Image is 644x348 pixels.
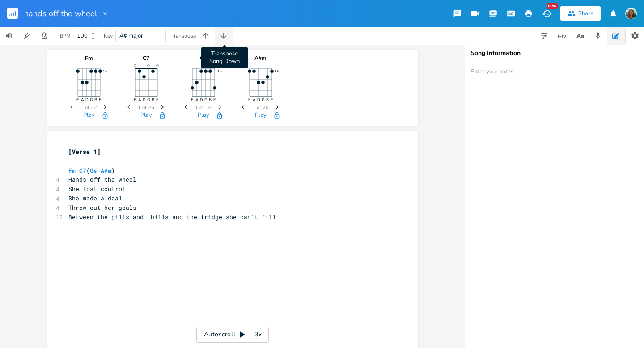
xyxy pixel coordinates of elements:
span: Hands off the wheel [68,175,136,183]
div: 3x [250,327,266,343]
text: G [89,97,93,102]
text: G [204,97,207,102]
div: A#m [238,55,283,61]
span: A# major [119,32,143,40]
button: Transpose Song Down [215,27,233,45]
span: Between the pills and bills and the fridge she can’t fill [68,213,276,221]
span: ( ) [68,166,115,174]
text: D [142,97,145,102]
span: 1 of 22 [80,105,97,110]
text: E [191,97,193,102]
text: E [98,97,101,102]
span: hands off the wheel [24,9,97,17]
text: G [261,97,264,102]
span: Fm [68,166,76,174]
span: 1 of 26 [138,105,154,110]
span: C7 [79,166,86,174]
text: 1fr [217,69,222,74]
span: [Verse 1] [68,148,101,156]
text: B [94,97,97,102]
text: D [199,97,203,102]
button: Play [255,112,267,119]
text: 1fr [102,69,107,74]
text: A [252,97,255,102]
span: 1 of 18 [195,105,212,110]
span: A#m [101,166,111,174]
img: Olivia Burnette [625,8,637,19]
div: G# [181,55,226,61]
text: E [213,97,215,102]
div: C7 [124,55,169,61]
span: She made a deal [68,194,122,202]
text: E [248,97,250,102]
text: G [147,97,150,102]
div: Transpose [171,33,196,38]
span: Threw out her goals [68,204,136,212]
text: E [76,97,78,102]
button: Play [83,112,95,119]
span: G# [90,166,97,174]
text: 1fr [274,69,279,74]
div: BPM [60,34,70,38]
text: B [151,97,154,102]
div: Fm [67,55,111,61]
text: A [195,97,198,102]
text: D [257,97,260,102]
button: New [538,5,555,21]
text: A [80,97,84,102]
text: A [138,97,141,102]
span: 1 of 20 [252,105,269,110]
text: E [133,97,136,102]
div: Autoscroll [196,327,269,343]
div: Share [578,9,593,17]
span: She lost control [68,185,126,193]
div: New [547,3,558,9]
text: B [266,97,268,102]
button: Share [560,6,601,21]
button: Play [140,112,152,119]
div: Key [104,33,113,38]
button: Play [198,112,209,119]
text: D [85,97,88,102]
div: Song Information [470,50,639,56]
text: E [270,97,272,102]
text: E [156,97,158,102]
text: B [208,97,211,102]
